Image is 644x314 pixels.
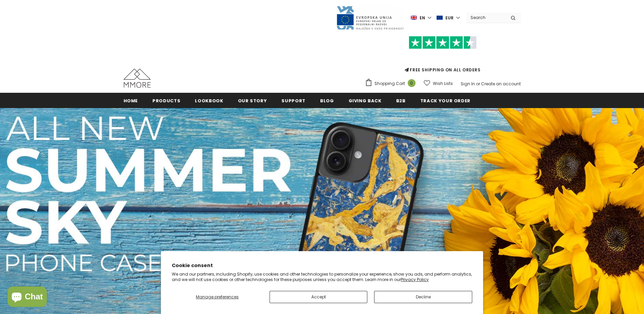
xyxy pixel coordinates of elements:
a: Javni Razpis [336,15,404,20]
button: Manage preferences [172,291,263,303]
span: Blog [320,98,334,104]
p: We and our partners, including Shopify, use cookies and other technologies to personalize your ex... [172,272,472,282]
img: MMORE Cases [124,69,151,88]
img: Trust Pilot Stars [409,36,477,49]
a: Wish Lists [424,77,453,89]
span: B2B [396,98,406,104]
inbox-online-store-chat: Shopify online store chat [5,286,49,309]
a: Track your order [420,93,471,108]
a: Our Story [238,93,267,108]
a: Sign In [461,81,475,87]
a: Blog [320,93,334,108]
button: Decline [374,291,472,303]
button: Accept [270,291,367,303]
span: Home [124,98,138,104]
span: 0 [408,79,416,87]
span: support [281,98,306,104]
span: Track your order [420,98,471,104]
span: Products [152,98,180,104]
iframe: Customer reviews powered by Trustpilot [365,49,521,67]
a: Create an account [481,81,521,87]
span: EUR [445,15,454,21]
input: Search Site [466,13,505,22]
img: i-lang-1.png [411,15,417,21]
a: B2B [396,93,406,108]
span: FREE SHIPPING ON ALL ORDERS [365,39,521,73]
span: or [476,81,480,87]
span: Manage preferences [196,294,239,300]
span: Our Story [238,98,267,104]
a: Giving back [349,93,382,108]
span: Shopping Cart [374,80,405,87]
h2: Cookie consent [172,262,472,269]
a: Products [152,93,180,108]
span: en [420,15,425,21]
img: Javni Razpis [336,5,404,30]
a: Shopping Cart 0 [365,78,419,89]
a: Home [124,93,138,108]
a: Lookbook [195,93,223,108]
a: Privacy Policy [401,277,429,282]
a: support [281,93,306,108]
span: Lookbook [195,98,223,104]
span: Wish Lists [433,80,453,87]
span: Giving back [349,98,382,104]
